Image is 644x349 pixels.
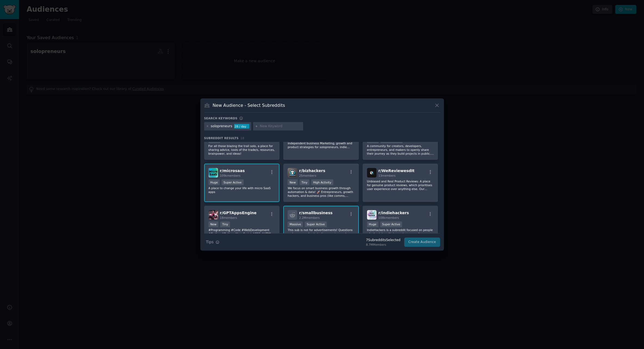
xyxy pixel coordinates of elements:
p: #Programming #Code #WebDevelopment #Coding #Python #JavaScript #CSS #HTML #MachineLearning #Softw... [209,228,275,239]
div: Huge [209,179,220,185]
p: A place to change your life with micro SaaS apps [209,186,275,194]
span: 25 members [299,174,316,177]
div: 7 Subreddit s Selected [366,238,400,243]
p: Unbiased and Real Product Reviews: A place for genuine product reviews, which prioritises user ex... [367,179,434,191]
div: Huge [367,222,378,227]
span: r/ GPTAppsEngine [220,211,257,215]
div: Super Active [222,179,244,185]
button: Tips [204,237,221,247]
span: 109k members [220,174,241,177]
img: bizhackers [288,168,297,177]
div: Super Active [305,222,327,227]
p: A community for creators, developers, entrepreneurs, and makers to openly share their journey as ... [367,144,434,155]
span: Tips [206,239,214,245]
h3: New Audience - Select Subreddits [213,102,285,108]
div: New [288,179,298,185]
div: solopreneurs [211,124,232,129]
img: GPTAppsEngine [209,210,218,220]
div: 28 / day [234,124,249,129]
div: 8.7M Members [366,243,400,247]
div: Massive [288,222,303,227]
span: r/ WeReviewesdIt [378,169,415,173]
span: 18 members [220,216,237,219]
p: This sub is not for advertisements! Questions and answers about starting, owning, and growing a s... [288,228,354,239]
span: r/ microsaas [220,169,245,173]
p: Practical Frameworks to help you build an independent business Marketing, growth and product stra... [288,138,354,149]
img: WeReviewesdIt [367,168,377,177]
span: 13 members [378,174,396,177]
img: indiehackers [367,210,377,220]
p: We focus on smart business growth through automation & data! 🚀 Entrepreneurs, growth hackers, and... [288,186,354,198]
input: New Keyword [260,124,301,129]
img: microsaas [209,168,218,177]
span: 2.2M members [299,216,320,219]
span: 108k members [378,216,399,219]
h3: Search keywords [204,116,238,120]
span: r/ bizhackers [299,169,325,173]
div: High Activity [311,179,333,185]
span: Subreddit Results [204,136,239,140]
p: For all those blazing the trail solo, a place for sharing advice, tools of the trade/s, resources... [209,144,275,155]
div: Tiny [220,222,230,227]
div: New [209,222,219,227]
span: r/ indiehackers [378,211,409,215]
span: r/ smallbusiness [299,211,332,215]
div: Super Active [380,222,402,227]
div: Tiny [300,179,309,185]
p: IndieHackers is a subreddit focused on people who bootstrap their way to success by building prod... [367,228,434,239]
span: 18 [241,136,244,140]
